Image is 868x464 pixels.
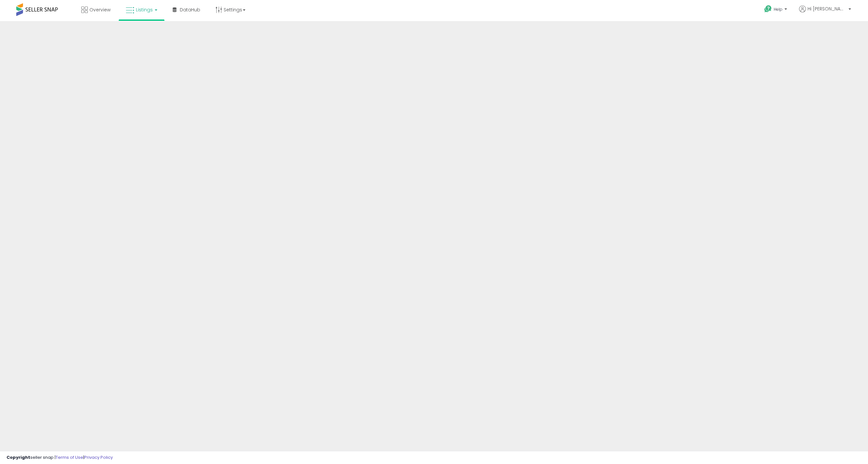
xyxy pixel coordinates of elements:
[808,6,847,12] span: Hi [PERSON_NAME]
[774,6,783,12] span: Help
[89,6,111,13] span: Overview
[180,6,200,13] span: DataHub
[799,6,851,20] a: Hi [PERSON_NAME]
[764,5,772,13] i: Get Help
[136,6,153,13] span: Listings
